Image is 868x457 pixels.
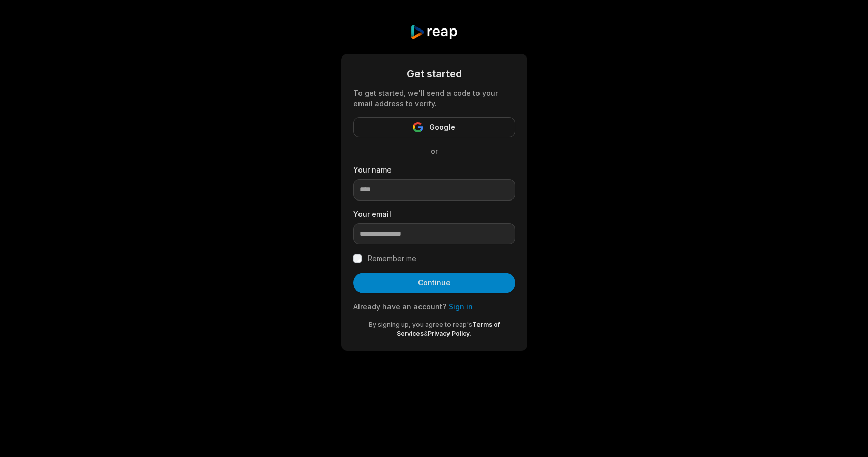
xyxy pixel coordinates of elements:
label: Remember me [368,252,416,265]
img: reap [410,24,458,40]
label: Your name [353,164,515,175]
span: Already have an account? [353,302,446,311]
div: To get started, we'll send a code to your email address to verify. [353,88,515,109]
a: Privacy Policy [428,330,470,337]
a: Sign in [448,302,473,311]
button: Google [353,117,515,137]
span: By signing up, you agree to reap's [369,321,472,328]
label: Your email [353,209,515,219]
span: & [424,330,428,337]
button: Continue [353,273,515,293]
div: Get started [353,66,515,81]
a: Terms of Services [397,321,500,337]
span: . [470,330,471,337]
span: or [423,146,446,156]
span: Google [429,121,455,133]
